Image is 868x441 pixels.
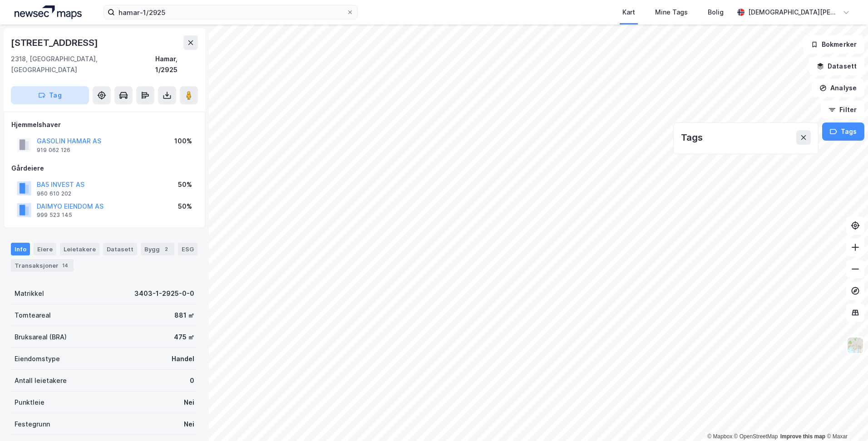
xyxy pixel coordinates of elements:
div: Gårdeiere [11,163,197,174]
div: Mine Tags [655,7,688,18]
img: logo.a4113a55bc3d86da70a041830d287a7e.svg [15,5,82,19]
div: 14 [60,261,70,270]
div: 960 610 202 [37,190,71,197]
div: 2 [162,245,171,254]
a: Improve this map [780,433,825,440]
div: Hamar, 1/2925 [155,54,198,75]
div: 50% [178,179,192,190]
div: Festegrunn [15,419,50,430]
div: 475 ㎡ [174,332,194,343]
button: Datasett [809,57,864,75]
a: OpenStreetMap [734,433,778,440]
div: Bygg [141,243,174,255]
div: 3403-1-2925-0-0 [134,288,194,299]
div: 50% [178,201,192,212]
img: Z [847,337,864,354]
div: [STREET_ADDRESS] [11,35,100,50]
div: Tomteareal [15,310,51,321]
div: Nei [184,419,194,430]
div: Tags [681,130,703,145]
div: 919 062 126 [37,147,70,154]
button: Bokmerker [803,35,864,54]
div: 881 ㎡ [174,310,194,321]
div: Hjemmelshaver [11,119,197,130]
div: Eiendomstype [15,353,60,364]
div: Eiere [34,243,56,255]
div: 0 [190,375,194,386]
button: Filter [821,101,864,119]
div: Nei [184,397,194,408]
div: Transaksjoner [11,259,74,272]
div: Bolig [708,7,724,18]
input: Søk på adresse, matrikkel, gårdeiere, leietakere eller personer [115,5,346,19]
div: 999 523 145 [37,211,72,219]
a: Mapbox [707,433,732,440]
div: Leietakere [60,243,99,255]
button: Tags [822,122,864,141]
div: Kontrollprogram for chat [823,397,868,441]
button: Analyse [812,79,864,97]
div: Info [11,243,30,255]
div: ESG [178,243,197,255]
iframe: Chat Widget [823,397,868,441]
div: Kart [622,7,635,18]
div: Datasett [103,243,137,255]
div: 2318, [GEOGRAPHIC_DATA], [GEOGRAPHIC_DATA] [11,54,155,75]
div: [DEMOGRAPHIC_DATA][PERSON_NAME] [748,7,839,18]
div: Punktleie [15,397,44,408]
div: Matrikkel [15,288,44,299]
div: Bruksareal (BRA) [15,332,67,343]
button: Tag [11,86,89,104]
div: 100% [174,136,192,147]
div: Handel [172,353,194,364]
div: Antall leietakere [15,375,67,386]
